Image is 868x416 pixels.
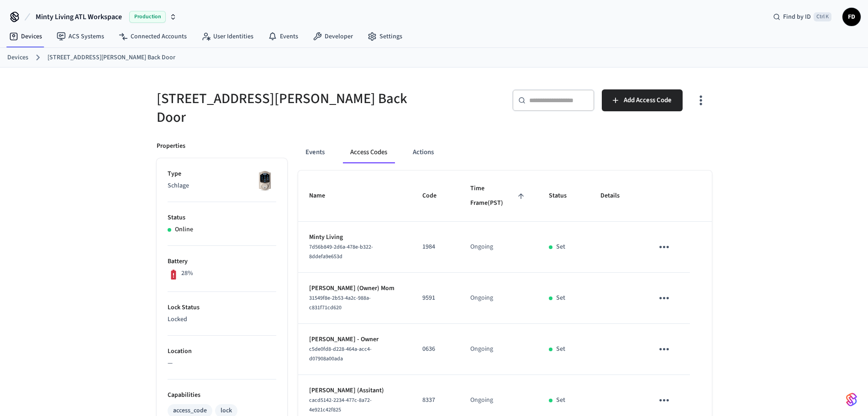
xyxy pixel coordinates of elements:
[422,189,448,203] span: Code
[343,141,395,163] button: Access Codes
[168,315,276,324] p: Locked
[173,406,207,416] div: access_code
[556,344,565,354] p: Set
[168,390,276,400] p: Capabilities
[602,89,683,111] button: Add Access Code
[309,335,401,344] p: [PERSON_NAME] - Owner
[360,28,410,45] a: Settings
[298,141,712,163] div: ant example
[309,243,373,260] span: 7d56b849-2d6a-478e-b322-8ddefa9e653d
[175,225,193,234] p: Online
[309,233,401,242] p: Minty Living
[405,141,441,163] button: Actions
[111,28,194,45] a: Connected Accounts
[556,395,565,405] p: Set
[49,28,111,45] a: ACS Systems
[221,406,232,416] div: lock
[814,12,831,21] span: Ctrl K
[766,9,839,25] div: Find by IDCtrl K
[168,213,276,223] p: Status
[309,189,337,203] span: Name
[168,257,276,266] p: Battery
[309,345,372,363] span: c5de0fd8-d228-464a-acc4-d07908a00ada
[459,324,538,375] td: Ongoing
[157,89,429,127] h5: [STREET_ADDRESS][PERSON_NAME] Back Door
[309,284,401,293] p: [PERSON_NAME] (Owner) Mom
[309,294,371,312] span: 31549f8e-2b53-4a2c-988a-c831f71cd620
[422,344,448,354] p: 0636
[846,392,857,407] img: SeamLogoGradient.69752ec5.svg
[194,28,261,45] a: User Identities
[298,141,332,163] button: Events
[168,169,276,179] p: Type
[422,242,448,252] p: 1984
[36,11,122,22] span: Minty Living ATL Workspace
[168,359,276,368] p: —
[181,269,193,278] p: 28%
[422,293,448,303] p: 9591
[309,396,372,414] span: cacd5142-2234-477c-8a72-4e921c42f825
[556,293,565,303] p: Set
[556,242,565,252] p: Set
[2,28,49,45] a: Devices
[168,303,276,312] p: Lock Status
[261,28,305,45] a: Events
[843,9,860,25] span: FD
[309,386,401,395] p: [PERSON_NAME] (Assitant)
[305,28,360,45] a: Developer
[157,141,185,151] p: Properties
[253,169,276,192] img: Schlage Sense Smart Deadbolt with Camelot Trim, Front
[422,395,448,405] p: 8337
[549,189,579,203] span: Status
[129,11,166,23] span: Production
[624,94,672,106] span: Add Access Code
[7,53,28,62] a: Devices
[470,182,527,210] span: Time Frame(PST)
[842,8,861,26] button: FD
[168,181,276,191] p: Schlage
[168,347,276,356] p: Location
[459,222,538,273] td: Ongoing
[47,53,175,62] a: [STREET_ADDRESS][PERSON_NAME] Back Door
[459,273,538,324] td: Ongoing
[783,12,811,21] span: Find by ID
[600,189,631,203] span: Details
